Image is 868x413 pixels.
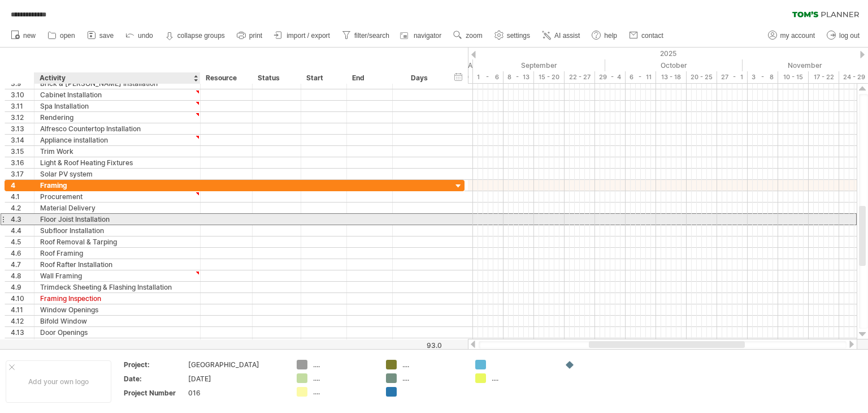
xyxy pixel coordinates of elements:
div: 4.5 [11,236,34,247]
div: Roof Removal & Tarping [40,236,194,247]
div: Window Openings [40,304,194,315]
div: 4.13 [11,327,34,338]
div: Alfresco Countertop Installation [40,123,194,134]
div: 13 - 18 [656,71,687,83]
a: settings [492,28,533,43]
div: [DATE] [188,374,283,384]
span: navigator [414,32,441,40]
div: [GEOGRAPHIC_DATA] [188,360,283,369]
span: log out [839,32,860,40]
div: 93.0 [393,341,442,350]
a: print [234,28,266,43]
div: Roof Rafter Installation [40,259,194,270]
div: 4.4 [11,225,34,236]
a: AI assist [539,28,583,43]
div: Days [392,72,446,84]
div: 4.3 [11,214,34,225]
div: 3.15 [11,146,34,157]
div: 4.6 [11,248,34,259]
a: help [589,28,620,43]
div: Framing Inspection [40,293,194,304]
div: 29 - 4 [595,71,626,83]
a: contact [626,28,667,43]
div: October 2025 [605,59,743,71]
div: Cabinet Installation [40,89,194,100]
span: filter/search [354,32,389,40]
span: help [604,32,617,40]
div: Resource [206,72,246,84]
div: 17 - 22 [809,71,839,83]
span: settings [507,32,530,40]
div: 4.9 [11,282,34,292]
div: Framing [40,180,194,191]
div: Activity [40,72,194,84]
div: Wall Framing [40,270,194,281]
span: undo [138,32,153,40]
div: End [352,72,386,84]
div: 4.10 [11,293,34,304]
div: Light & Roof Heating Fixtures [40,157,194,168]
a: save [84,28,117,43]
a: new [8,28,39,43]
strong: collapse groups [177,32,225,40]
span: contact [641,32,663,40]
div: 3 - 8 [748,71,778,83]
span: open [60,32,75,40]
div: 3.10 [11,89,34,100]
span: save [99,32,114,40]
div: Spa Installation [40,101,194,111]
div: 8 - 13 [504,71,534,83]
span: new [23,32,36,40]
div: Project Number [124,388,186,398]
div: 3.14 [11,135,34,145]
div: Trimdeck Sheeting & Flashing Installation [40,282,194,292]
div: 10 - 15 [778,71,809,83]
div: 27 - 1 [717,71,748,83]
div: 4.12 [11,316,34,326]
div: Material Delivery [40,203,194,213]
div: Rendering [40,112,194,123]
div: 4.1 [11,191,34,202]
a: import / export [271,28,333,43]
div: Appliance installation [40,135,194,145]
div: 016 [188,388,283,398]
div: Trim Work [40,146,194,157]
div: .... [492,373,553,383]
a: collapse groups [162,28,228,43]
div: 3.13 [11,123,34,134]
div: 4.7 [11,259,34,270]
div: 4.11 [11,304,34,315]
div: Project: [124,360,186,369]
span: AI assist [554,32,580,40]
div: Status [258,72,294,84]
div: 15 - 20 [534,71,565,83]
div: 4.2 [11,203,34,213]
div: Bifold Window [40,316,194,326]
a: my account [765,28,818,43]
div: 3.11 [11,101,34,111]
div: Solar PV system [40,169,194,179]
div: Bifold Doors [40,338,194,349]
div: September 2025 [473,59,605,71]
a: zoom [450,28,485,43]
div: 22 - 27 [565,71,595,83]
div: .... [313,373,375,383]
a: filter/search [339,28,393,43]
div: 1 - 6 [473,71,504,83]
span: my account [780,32,815,40]
div: .... [313,387,375,397]
div: .... [402,373,464,383]
span: zoom [466,32,482,40]
div: Date: [124,374,186,384]
div: 3.12 [11,112,34,123]
div: .... [313,360,375,369]
a: open [45,28,79,43]
div: 4.8 [11,270,34,281]
a: navigator [398,28,445,43]
div: .... [402,360,464,369]
div: 4.14 [11,338,34,349]
div: Roof Framing [40,248,194,259]
div: 3.16 [11,157,34,168]
div: Floor Joist Installation [40,214,194,225]
div: 20 - 25 [687,71,717,83]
